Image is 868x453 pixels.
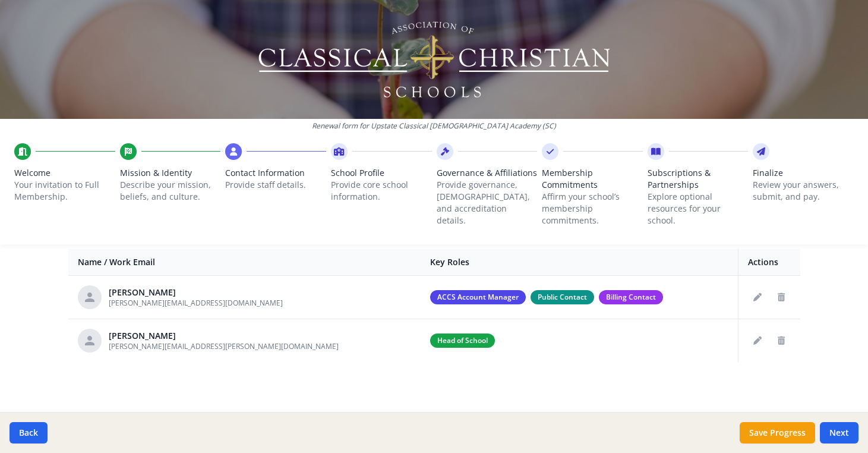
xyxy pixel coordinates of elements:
[738,249,800,276] th: Actions
[820,422,858,443] button: Next
[599,290,663,304] span: Billing Contact
[437,167,538,179] span: Governance & Affiliations
[225,179,326,191] p: Provide staff details.
[740,422,815,443] button: Save Progress
[772,331,791,350] button: Delete staff
[542,167,643,191] span: Membership Commitments
[648,167,749,191] span: Subscriptions & Partnerships
[421,249,738,276] th: Key Roles
[437,179,538,227] p: Provide governance, [DEMOGRAPHIC_DATA], and accreditation details.
[120,167,221,179] span: Mission & Identity
[109,330,339,342] div: [PERSON_NAME]
[68,249,421,276] th: Name / Work Email
[331,179,432,203] p: Provide core school information.
[430,334,495,348] span: Head of School
[753,179,854,203] p: Review your answers, submit, and pay.
[542,191,643,227] p: Affirm your school’s membership commitments.
[648,191,749,227] p: Explore optional resources for your school.
[748,331,767,350] button: Edit staff
[331,167,432,179] span: School Profile
[109,341,339,351] span: [PERSON_NAME][EMAIL_ADDRESS][PERSON_NAME][DOMAIN_NAME]
[109,287,283,298] div: [PERSON_NAME]
[225,167,326,179] span: Contact Information
[10,422,48,443] button: Back
[109,298,283,308] span: [PERSON_NAME][EMAIL_ADDRESS][DOMAIN_NAME]
[531,290,594,304] span: Public Contact
[772,288,791,307] button: Delete staff
[120,179,221,203] p: Describe your mission, beliefs, and culture.
[748,288,767,307] button: Edit staff
[753,167,854,179] span: Finalize
[256,18,612,101] img: Logo
[14,167,115,179] span: Welcome
[430,290,526,304] span: ACCS Account Manager
[14,179,115,203] p: Your invitation to Full Membership.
